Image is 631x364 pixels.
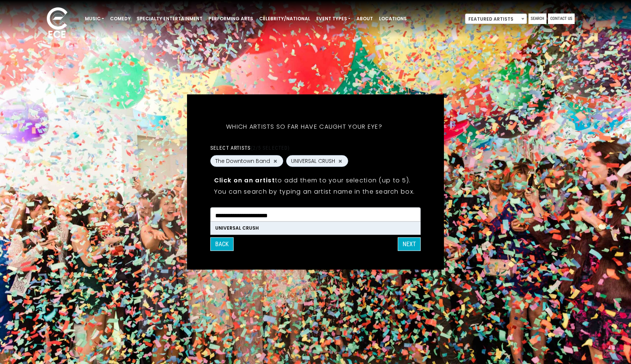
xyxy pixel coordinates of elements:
[272,158,278,164] button: Remove The Downtown Band
[528,14,546,24] a: Search
[82,12,107,25] a: Music
[398,238,421,251] button: Next
[214,176,417,185] p: to add them to your selection (up to 5).
[205,12,256,25] a: Performing Arts
[134,12,205,25] a: Specialty Entertainment
[210,113,398,140] h5: Which artists so far have caught your eye?
[313,12,353,25] a: Event Types
[107,12,134,25] a: Comedy
[210,238,234,251] button: Back
[210,144,290,151] label: Select artists
[215,157,270,165] span: The Downtown Band
[548,14,575,24] a: Contact Us
[215,212,416,219] textarea: Search
[214,187,417,196] p: You can search by typing an artist name in the search box.
[38,5,76,42] img: ece_new_logo_whitev2-1.png
[376,12,410,25] a: Locations
[465,14,527,24] span: Featured Artists
[251,145,290,151] span: (2/5 selected)
[256,12,313,25] a: Celebrity/National
[337,158,343,164] button: Remove UNIVERSAL CRUSH
[211,222,420,235] li: UNIVERSAL CRUSH
[214,176,275,185] strong: Click on an artist
[291,157,335,165] span: UNIVERSAL CRUSH
[353,12,376,25] a: About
